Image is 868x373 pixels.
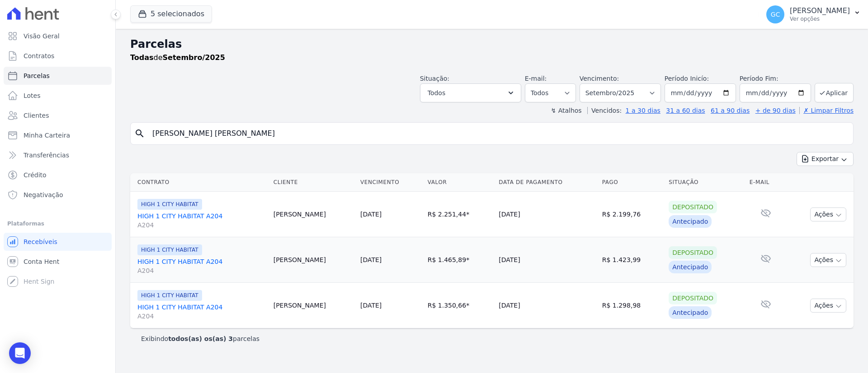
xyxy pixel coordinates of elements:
[669,215,712,228] div: Antecipado
[7,218,108,229] div: Plataformas
[790,6,850,15] p: [PERSON_NAME]
[755,107,796,114] a: + de 90 dias
[815,83,854,102] button: Aplicar
[495,283,599,328] td: [DATE]
[420,83,521,102] button: Todos
[24,170,47,180] span: Crédito
[360,302,382,309] a: [DATE]
[134,128,145,139] i: search
[130,36,854,52] h2: Parcelas
[147,124,849,143] input: Buscar por nome do lote ou do cliente
[424,283,495,328] td: R$ 1.350,66
[357,173,424,192] th: Vencimento
[790,15,850,23] p: Ver opções
[810,253,846,267] button: Ações
[137,257,266,275] a: HIGH 1 CITY HABITAT A204A204
[599,192,665,237] td: R$ 2.199,76
[4,27,112,45] a: Visão Geral
[669,306,712,319] div: Antecipado
[4,47,112,65] a: Contratos
[130,53,154,62] strong: Todas
[141,334,259,343] p: Exibindo parcelas
[137,221,266,230] span: A204
[587,107,622,114] label: Vencidos:
[551,107,581,114] label: ↯ Atalhos
[4,186,112,204] a: Negativação
[525,75,547,82] label: E-mail:
[580,75,619,82] label: Vencimento:
[799,107,854,114] a: ✗ Limpar Filtros
[4,106,112,124] a: Clientes
[740,74,811,83] label: Período Fim:
[495,173,599,192] th: Data de Pagamento
[163,53,225,62] strong: Setembro/2025
[137,244,202,255] span: HIGH 1 CITY HABITAT
[24,257,59,266] span: Conta Hent
[420,75,449,82] label: Situação:
[137,212,266,230] a: HIGH 1 CITY HABITAT A204A204
[4,146,112,164] a: Transferências
[270,173,357,192] th: Cliente
[424,237,495,283] td: R$ 1.465,89
[137,290,202,301] span: HIGH 1 CITY HABITAT
[130,5,212,23] button: 5 selecionados
[24,151,69,160] span: Transferências
[130,52,225,63] p: de
[666,107,705,114] a: 31 a 60 dias
[495,192,599,237] td: [DATE]
[4,253,112,271] a: Conta Hent
[424,192,495,237] td: R$ 2.251,44
[759,2,868,27] button: GC [PERSON_NAME] Ver opções
[428,87,445,98] span: Todos
[24,51,54,60] span: Contratos
[4,233,112,251] a: Recebíveis
[137,312,266,321] span: A204
[130,173,270,192] th: Contrato
[599,237,665,283] td: R$ 1.423,99
[797,152,854,166] button: Exportar
[360,256,382,263] a: [DATE]
[669,261,712,273] div: Antecipado
[4,67,112,85] a: Parcelas
[137,266,266,275] span: A204
[24,190,63,199] span: Negativação
[137,199,202,210] span: HIGH 1 CITY HABITAT
[137,303,266,321] a: HIGH 1 CITY HABITAT A204A204
[626,107,660,114] a: 1 a 30 dias
[665,173,746,192] th: Situação
[810,207,846,221] button: Ações
[665,75,709,82] label: Período Inicío:
[24,237,57,246] span: Recebíveis
[669,292,717,304] div: Depositado
[4,166,112,184] a: Crédito
[495,237,599,283] td: [DATE]
[270,237,357,283] td: [PERSON_NAME]
[24,131,70,140] span: Minha Carteira
[746,173,786,192] th: E-mail
[810,299,846,313] button: Ações
[270,192,357,237] td: [PERSON_NAME]
[669,201,717,213] div: Depositado
[4,87,112,105] a: Lotes
[24,91,41,100] span: Lotes
[669,246,717,259] div: Depositado
[771,11,780,18] span: GC
[360,211,382,218] a: [DATE]
[599,173,665,192] th: Pago
[24,111,49,120] span: Clientes
[711,107,750,114] a: 61 a 90 dias
[270,283,357,328] td: [PERSON_NAME]
[9,342,31,364] div: Open Intercom Messenger
[424,173,495,192] th: Valor
[24,32,60,41] span: Visão Geral
[599,283,665,328] td: R$ 1.298,98
[24,71,50,80] span: Parcelas
[168,335,233,342] b: todos(as) os(as) 3
[4,126,112,144] a: Minha Carteira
